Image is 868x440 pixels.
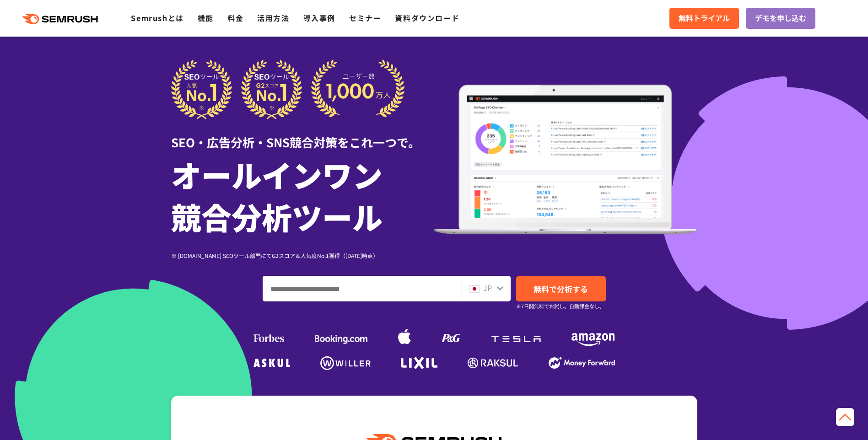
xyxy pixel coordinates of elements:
[516,302,604,311] small: ※7日間無料でお試し。自動課金なし。
[516,276,606,301] a: 無料で分析する
[171,153,434,237] h1: オールインワン 競合分析ツール
[198,12,214,23] a: 機能
[395,12,459,23] a: 資料ダウンロード
[483,282,492,293] span: JP
[755,12,806,24] span: デモを申し込む
[171,119,434,151] div: SEO・広告分析・SNS競合対策をこれ一つで。
[534,283,588,295] span: 無料で分析する
[303,12,335,23] a: 導入事例
[171,251,434,260] div: ※ [DOMAIN_NAME] SEOツール部門にてG2スコア＆人気度No.1獲得（[DATE]時点）
[257,12,289,23] a: 活用方法
[746,8,815,29] a: デモを申し込む
[263,276,461,301] input: ドメイン、キーワードまたはURLを入力してください
[669,8,739,29] a: 無料トライアル
[679,12,730,24] span: 無料トライアル
[227,12,243,23] a: 料金
[349,12,381,23] a: セミナー
[131,12,183,23] a: Semrushとは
